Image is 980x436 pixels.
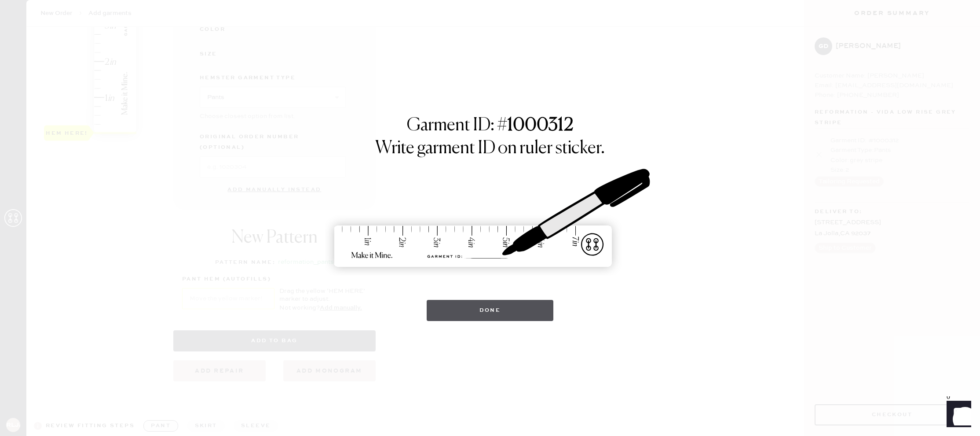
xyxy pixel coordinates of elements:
img: ruler-sticker-sharpie.svg [325,146,655,291]
strong: 1000312 [507,117,573,134]
button: Done [427,300,554,321]
h1: Garment ID: # [407,115,573,138]
iframe: Front Chat [938,396,976,434]
h1: Write garment ID on ruler sticker. [375,138,605,159]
